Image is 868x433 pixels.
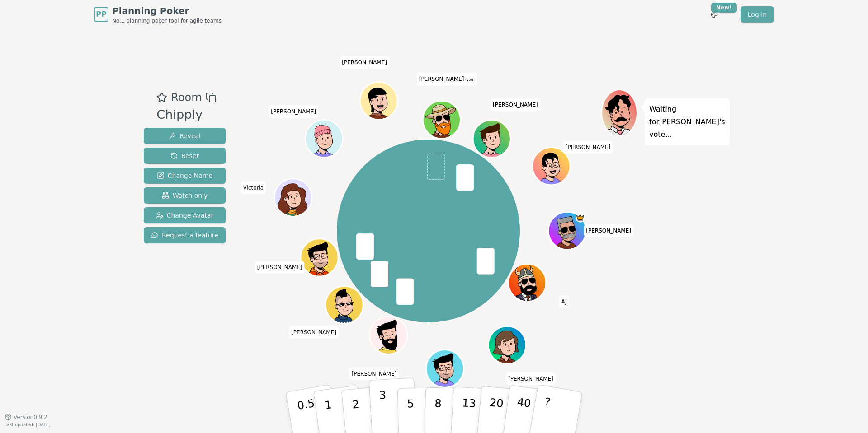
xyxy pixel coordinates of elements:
span: No.1 planning poker tool for agile teams [112,17,222,24]
p: Waiting for [PERSON_NAME] 's vote... [649,103,725,141]
span: Request a feature [151,231,218,240]
span: Melissa is the host [576,213,585,223]
a: PPPlanning PokerNo.1 planning poker tool for agile teams [94,5,222,24]
button: Watch only [144,187,226,204]
span: Click to change your name [269,105,318,118]
span: Click to change your name [255,261,305,274]
div: Chipply [156,106,216,124]
button: Version0.9.2 [5,414,47,421]
span: Click to change your name [289,326,339,339]
span: Reveal [169,131,201,140]
span: Click to change your name [491,99,540,112]
span: Click to change your name [559,296,569,308]
span: Click to change your name [563,141,613,154]
button: Change Avatar [144,207,226,223]
span: Reset [170,151,199,160]
span: Change Name [157,171,212,180]
span: Watch only [162,191,208,200]
span: Room [171,89,202,106]
span: Change Avatar [156,211,214,220]
span: Planning Poker [112,5,222,17]
span: Click to change your name [241,182,266,194]
span: PP [96,9,106,20]
button: Change Name [144,168,226,184]
button: Reveal [144,128,226,144]
button: Reset [144,148,226,164]
span: Version 0.9.2 [14,414,47,421]
button: New! [706,6,722,23]
span: Click to change your name [584,224,633,237]
span: Click to change your name [417,73,477,85]
span: Click to change your name [349,368,399,380]
span: (you) [464,78,475,82]
button: Request a feature [144,227,226,243]
span: Click to change your name [340,56,389,69]
span: Last updated: [DATE] [5,422,51,427]
button: Click to change your avatar [424,102,459,138]
span: Click to change your name [506,373,556,386]
div: New! [711,3,737,13]
button: Add as favourite [156,89,167,106]
a: Log in [741,6,774,23]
